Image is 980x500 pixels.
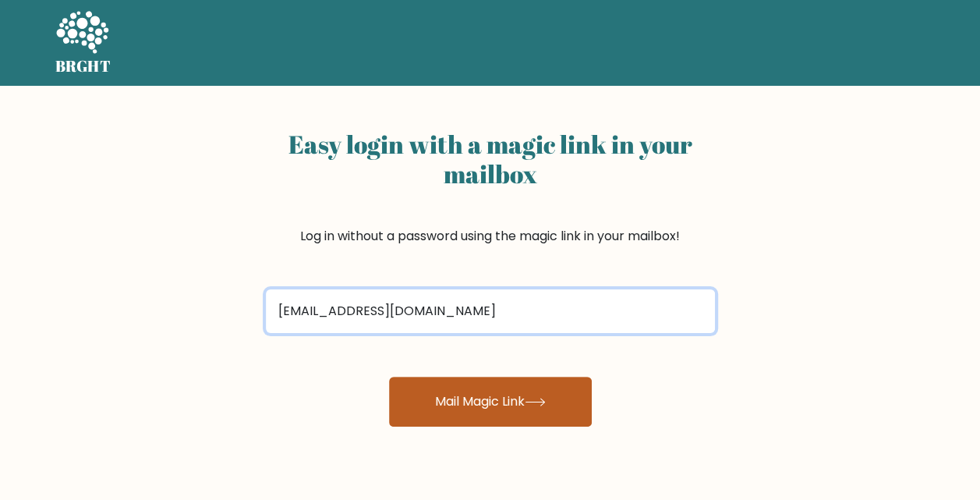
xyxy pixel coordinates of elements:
[55,57,111,76] h5: BRGHT
[389,377,592,427] button: Mail Magic Link
[55,6,111,80] a: BRGHT
[266,129,715,190] h2: Easy login with a magic link in your mailbox
[266,289,715,333] input: Email
[266,123,715,283] div: Log in without a password using the magic link in your mailbox!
